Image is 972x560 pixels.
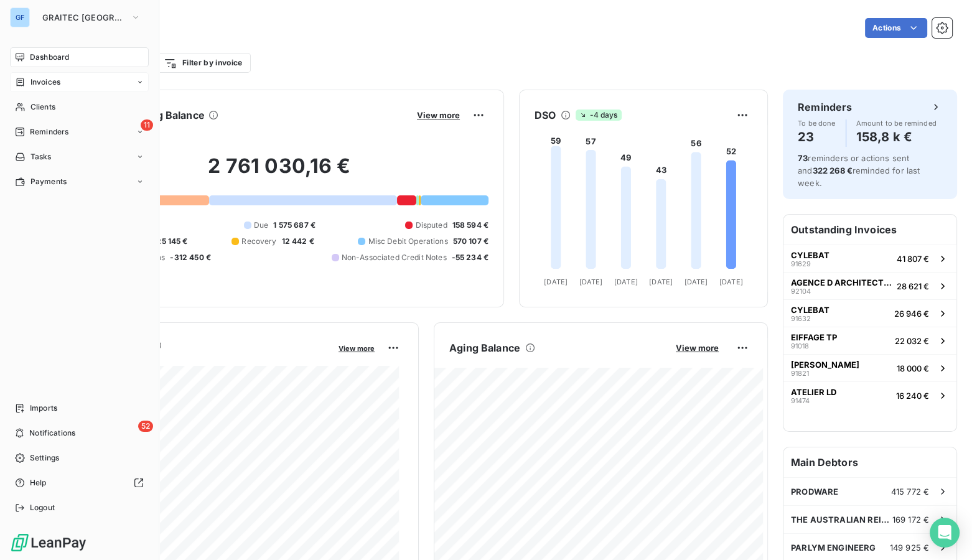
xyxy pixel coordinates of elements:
span: 11 [141,119,153,131]
h6: DSO [535,108,556,123]
span: PRODWARE [791,487,838,497]
span: 41 807 € [897,254,929,264]
span: 149 925 € [890,543,929,553]
span: 570 107 € [453,236,488,247]
div: Open Intercom Messenger [930,518,960,548]
span: THE AUSTRALIAN REINFORCING COMPANY [791,515,892,525]
span: 18 000 € [897,363,929,373]
span: 169 172 € [892,515,929,525]
span: Help [30,477,47,488]
span: 92104 [791,287,811,295]
span: CYLEBAT [791,305,829,315]
span: 91629 [791,260,811,268]
span: -312 450 € [170,252,211,263]
button: View more [672,342,722,353]
span: PARLYM ENGINEERG [791,543,876,553]
tspan: [DATE] [685,278,708,286]
button: Filter by invoice [156,53,250,73]
span: 158 594 € [452,220,488,231]
span: [PERSON_NAME] [791,360,859,370]
span: AGENCE D ARCHITECTURE A BECHU [791,278,892,287]
button: [PERSON_NAME]9182118 000 € [783,354,956,381]
span: 91821 [791,370,809,377]
tspan: [DATE] [579,278,603,286]
h6: Reminders [798,100,852,114]
button: CYLEBAT9163226 946 € [783,299,956,327]
span: Clients [30,101,55,113]
span: Tasks [30,151,52,162]
button: View more [413,110,464,121]
span: 1 575 687 € [273,220,315,231]
h6: Outstanding Invoices [783,215,956,245]
span: Disputed [415,220,447,231]
button: CYLEBAT9162941 807 € [783,245,956,272]
button: View more [335,342,378,353]
div: GF [10,7,30,27]
span: EIFFAGE TP [791,332,837,342]
button: AGENCE D ARCHITECTURE A BECHU9210428 621 € [783,272,956,299]
span: Invoices [30,77,60,88]
img: Logo LeanPay [10,533,87,553]
h6: Main Debtors [783,447,956,477]
span: 52 [138,421,153,432]
span: GRAITEC [GEOGRAPHIC_DATA] [42,12,126,22]
span: -4 days [576,110,621,121]
span: 26 946 € [894,309,929,319]
span: 22 032 € [895,336,929,346]
span: Misc Debit Operations [368,236,447,247]
span: -55 234 € [452,252,488,263]
tspan: [DATE] [544,278,568,286]
span: CYLEBAT [791,250,829,260]
span: Non-Associated Credit Notes [342,252,447,263]
a: Help [10,473,149,493]
span: reminders or actions sent and reminded for last week. [798,153,920,188]
span: 322 268 € [812,166,852,175]
span: Monthly Revenue [70,353,330,366]
span: To be done [798,119,836,127]
span: Recovery [241,236,276,247]
h6: Aging Balance [449,340,520,355]
button: ATELIER LD9147416 240 € [783,381,956,409]
h4: 158,8 k € [856,127,937,147]
span: Amount to be reminded [856,119,937,127]
span: Dashboard [30,52,69,63]
span: 91018 [791,342,809,350]
span: 91474 [791,397,810,404]
button: Actions [865,18,927,38]
span: Imports [30,403,57,414]
span: View more [417,110,460,120]
span: 12 442 € [282,236,314,247]
h4: 23 [798,127,836,147]
span: Due [254,220,268,231]
span: 25 145 € [156,236,187,247]
span: Settings [30,452,59,464]
h2: 2 761 030,16 € [70,154,488,191]
span: ATELIER LD [791,387,836,397]
tspan: [DATE] [719,278,743,286]
span: View more [339,344,375,353]
tspan: [DATE] [614,278,638,286]
span: 16 240 € [896,391,929,401]
tspan: [DATE] [649,278,673,286]
span: 73 [798,153,808,163]
span: Notifications [29,427,75,439]
span: Reminders [30,126,68,138]
span: Logout [30,502,55,513]
span: Payments [30,176,67,187]
span: 91632 [791,315,811,322]
span: 415 772 € [891,487,929,497]
button: EIFFAGE TP9101822 032 € [783,327,956,354]
span: View more [676,343,719,353]
span: 28 621 € [897,281,929,291]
